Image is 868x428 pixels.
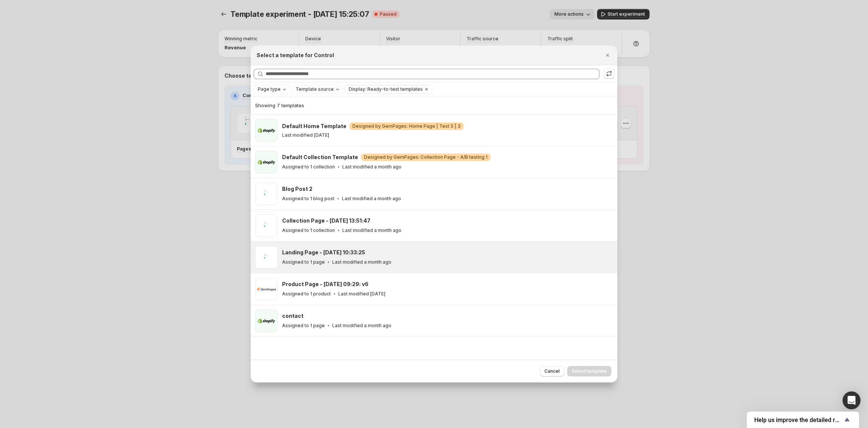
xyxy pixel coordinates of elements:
img: contact [255,310,278,332]
span: Display: Ready-to-test templates [349,86,423,92]
button: Page type [254,85,290,93]
span: Cancel [544,368,560,374]
h3: Default Collection Template [282,153,358,161]
span: Page type [258,86,281,92]
p: Assigned to 1 collection [282,164,335,170]
h3: Collection Page - [DATE] 13:51:47 [282,217,370,224]
span: Designed by GemPages: Home Page | Test 5 | 3 [352,123,461,129]
p: Assigned to 1 product [282,291,331,297]
button: Show survey - Help us improve the detailed report for A/B campaigns [754,415,852,424]
h3: contact [282,312,303,320]
p: Last modified a month ago [332,323,391,329]
img: Default Home Template [255,119,278,142]
button: Template source [292,85,343,93]
h3: Blog Post 2 [282,185,312,193]
p: Last modified a month ago [332,259,391,265]
h2: Select a template for Control [257,52,334,59]
img: Default Collection Template [255,151,278,173]
div: Open Intercom Messenger [843,391,861,409]
p: Assigned to 1 page [282,323,325,329]
span: Designed by GemPages: Collection Page - A/B testing 1 [364,154,488,160]
button: Display: Ready-to-test templates [345,85,423,93]
span: Template source [296,86,334,92]
p: Last modified [DATE] [282,132,329,138]
span: Showing 7 templates [255,102,304,108]
p: Assigned to 1 page [282,259,325,265]
button: Clear [423,85,430,93]
p: Assigned to 1 collection [282,227,335,233]
h3: Product Page - [DATE] 09:29: v6 [282,280,369,288]
h3: Landing Page - [DATE] 10:33:25 [282,249,365,256]
p: Last modified a month ago [342,227,401,233]
p: Last modified a month ago [342,196,401,202]
p: Assigned to 1 blog post [282,196,334,202]
p: Last modified [DATE] [338,291,385,297]
span: Help us improve the detailed report for A/B campaigns [754,416,843,424]
p: Last modified a month ago [342,164,401,170]
button: Cancel [540,366,564,376]
button: Close [602,50,613,61]
h3: Default Home Template [282,122,346,130]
